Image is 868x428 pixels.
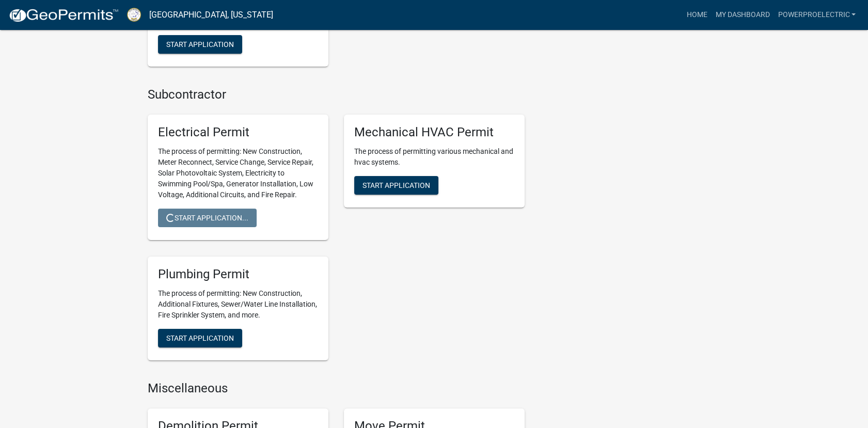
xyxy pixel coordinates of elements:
a: My Dashboard [711,5,774,25]
p: The process of permitting various mechanical and hvac systems. [354,146,514,168]
h5: Electrical Permit [158,125,318,140]
span: Start Application... [166,214,248,222]
span: Start Application [166,40,234,49]
button: Start Application [158,329,242,347]
img: Putnam County, Georgia [127,8,141,22]
p: The process of permitting: New Construction, Additional Fixtures, Sewer/Water Line Installation, ... [158,288,318,321]
h5: Mechanical HVAC Permit [354,125,514,140]
span: Start Application [166,334,234,342]
button: Start Application [354,176,438,195]
p: The process of permitting: New Construction, Meter Reconnect, Service Change, Service Repair, Sol... [158,146,318,200]
h4: Subcontractor [148,87,525,102]
a: Home [682,5,711,25]
h5: Plumbing Permit [158,267,318,282]
h4: Miscellaneous [148,381,525,396]
span: Start Application [362,181,430,189]
button: Start Application [158,35,242,54]
button: Start Application... [158,209,257,227]
a: PowerProElectric [774,5,860,25]
a: [GEOGRAPHIC_DATA], [US_STATE] [149,6,273,24]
